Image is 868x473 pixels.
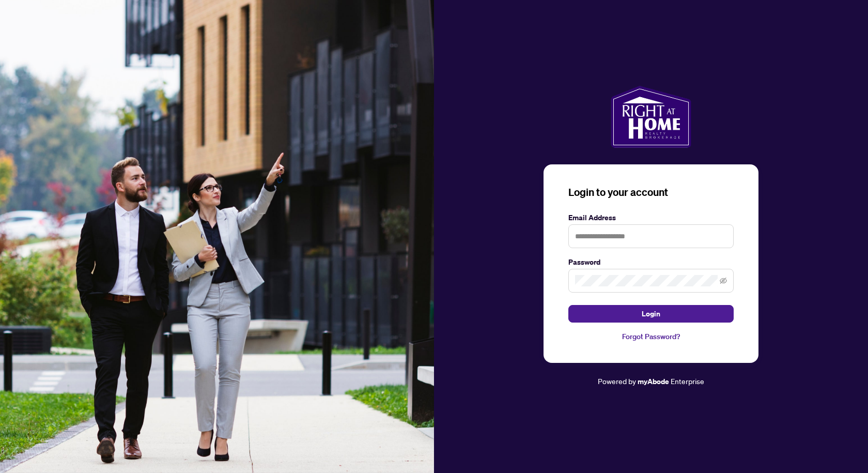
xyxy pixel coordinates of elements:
h3: Login to your account [568,185,734,200]
a: myAbode [638,376,669,387]
label: Email Address [568,212,734,223]
span: Powered by [598,376,636,386]
span: Login [642,306,660,322]
span: eye-invisible [720,277,727,284]
span: Enterprise [671,376,704,386]
button: Login [568,305,734,323]
img: ma-logo [611,86,691,148]
a: Forgot Password? [568,331,734,342]
label: Password [568,256,734,268]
